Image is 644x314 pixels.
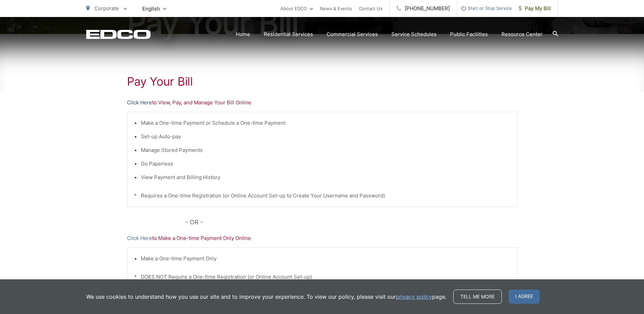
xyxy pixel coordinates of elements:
a: Resource Center [501,30,542,38]
a: Commercial Services [327,30,378,38]
p: to Make a One-time Payment Only Online [127,234,517,242]
p: * DOES NOT Require a One-time Registration (or Online Account Set-up) [134,273,510,281]
span: English [137,3,171,15]
a: About EDCO [280,4,313,13]
a: Click Here [127,99,152,107]
li: Make a One-time Payment or Schedule a One-time Payment [141,119,510,127]
a: Home [236,30,250,38]
a: Contact Us [359,4,383,13]
p: * Requires a One-time Registration (or Online Account Set-up to Create Your Username and Password) [134,192,510,200]
a: Public Facilities [450,30,488,38]
a: Click Here [127,234,152,242]
p: We use cookies to understand how you use our site and to improve your experience. To view our pol... [86,293,446,301]
a: News & Events [320,4,352,13]
a: Residential Services [264,30,313,38]
a: privacy policy [396,293,432,301]
li: View Payment and Billing History [141,173,510,181]
span: Pay My Bill [519,4,551,13]
h1: Pay Your Bill [127,75,517,88]
li: Make a One-time Payment Only [141,255,510,263]
li: Set-up Auto-pay [141,133,510,141]
li: Go Paperless [141,160,510,168]
p: to View, Pay, and Manage Your Bill Online [127,99,517,107]
a: Service Schedules [391,30,437,38]
p: - OR - [185,217,517,227]
span: I agree [509,290,540,304]
span: Corporate [94,5,119,12]
a: Tell me more [453,290,502,304]
li: Manage Stored Payments [141,146,510,154]
a: EDCD logo. Return to the homepage. [86,30,151,39]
